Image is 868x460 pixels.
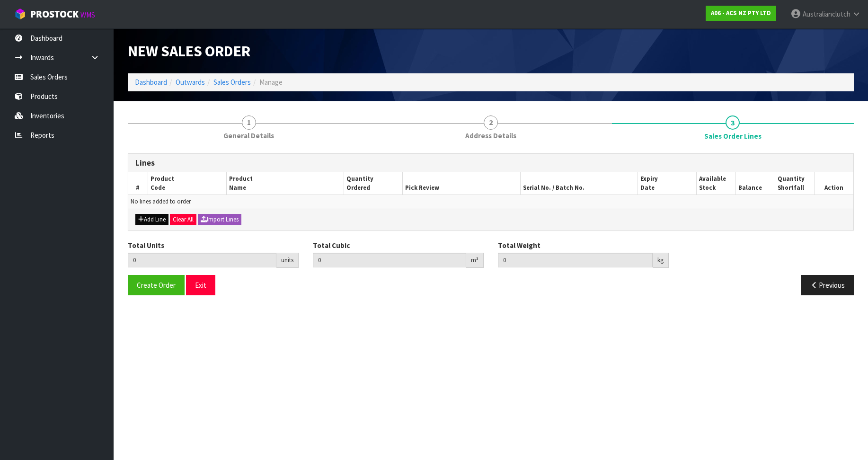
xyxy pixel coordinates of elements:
[653,253,669,268] div: kg
[498,253,653,267] input: Total Weight
[466,253,484,268] div: m³
[344,172,402,195] th: Quantity Ordered
[148,172,226,195] th: Product Code
[128,253,276,267] input: Total Units
[520,172,638,195] th: Serial No. / Batch No.
[276,253,299,268] div: units
[498,240,540,250] label: Total Weight
[223,131,274,141] span: General Details
[198,214,241,225] button: Import Lines
[176,78,205,87] a: Outwards
[465,131,516,141] span: Address Details
[128,275,185,295] button: Create Order
[803,9,850,18] span: Australianclutch
[638,172,697,195] th: Expiry Date
[128,41,250,61] span: New Sales Order
[801,275,854,295] button: Previous
[213,78,251,87] a: Sales Orders
[711,9,771,17] strong: A06 - ACS NZ PTY LTD
[135,214,168,225] button: Add Line
[80,10,95,19] small: WMS
[226,172,344,195] th: Product Name
[403,172,520,195] th: Pick Review
[128,195,853,209] td: No lines added to order.
[736,172,775,195] th: Balance
[137,281,176,290] span: Create Order
[726,115,740,130] span: 3
[128,172,148,195] th: #
[775,172,814,195] th: Quantity Shortfall
[259,78,283,87] span: Manage
[313,240,350,250] label: Total Cubic
[313,253,466,267] input: Total Cubic
[135,78,167,87] a: Dashboard
[128,146,854,302] span: Sales Order Lines
[186,275,215,295] button: Exit
[128,240,164,250] label: Total Units
[697,172,736,195] th: Available Stock
[170,214,196,225] button: Clear All
[242,115,256,130] span: 1
[814,172,853,195] th: Action
[14,8,26,20] img: cube-alt.png
[484,115,498,130] span: 2
[135,159,846,168] h3: Lines
[704,131,762,141] span: Sales Order Lines
[30,8,79,20] span: ProStock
